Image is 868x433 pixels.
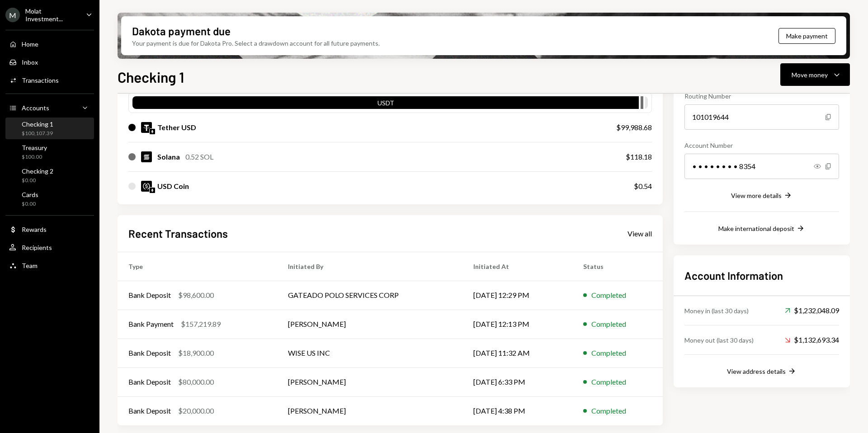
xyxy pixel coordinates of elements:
div: 0.52 SOL [185,151,213,162]
div: $18,900.00 [178,348,214,358]
div: $1,232,048.09 [785,305,839,316]
div: Money out (last 30 days) [684,335,754,345]
div: $0.00 [22,200,38,208]
a: Home [5,36,94,52]
a: Transactions [5,72,94,88]
button: Make payment [778,28,835,44]
div: Accounts [22,104,49,112]
button: View more details [731,191,793,201]
a: Rewards [5,221,94,237]
div: Bank Deposit [128,348,171,358]
a: Cards$0.00 [5,188,94,210]
div: $98,600.00 [178,290,214,301]
th: Initiated By [277,252,462,281]
div: Make international deposit [718,225,794,232]
h2: Recent Transactions [128,226,228,241]
div: $0.00 [22,177,53,184]
div: Transactions [22,76,59,84]
a: Accounts [5,99,94,116]
div: $1,132,693.34 [785,334,839,345]
td: [PERSON_NAME] [277,367,462,396]
div: Molat Investment... [25,7,79,23]
td: WISE US INC [277,339,462,367]
div: Routing Number [684,91,839,101]
img: ethereum-mainnet [150,188,155,193]
div: Account Number [684,141,839,150]
div: View more details [731,192,782,199]
div: Rewards [22,226,47,233]
td: [DATE] 11:32 AM [462,339,572,367]
div: $80,000.00 [178,377,214,387]
div: USDT [132,98,639,111]
div: • • • • • • • • 8354 [684,154,839,179]
a: Checking 2$0.00 [5,165,94,186]
div: Home [22,40,38,48]
div: Bank Deposit [128,405,171,416]
div: $0.54 [634,181,652,192]
th: Initiated At [462,252,572,281]
h1: Checking 1 [118,68,184,86]
div: View address details [727,367,786,375]
div: Completed [591,405,626,416]
div: Completed [591,377,626,387]
div: Move money [792,70,828,80]
div: Bank Deposit [128,290,171,301]
td: [DATE] 12:13 PM [462,310,572,339]
th: Type [118,252,277,281]
button: Move money [780,63,850,86]
td: GATEADO POLO SERVICES CORP [277,281,462,310]
button: Make international deposit [718,224,805,234]
div: $100,107.39 [22,130,53,137]
div: $99,988.68 [616,122,652,133]
div: $118.18 [626,151,652,162]
div: Checking 1 [22,120,53,128]
div: Dakota payment due [132,24,231,38]
a: View all [627,228,652,238]
div: 101019644 [684,104,839,130]
div: $100.00 [22,153,47,161]
td: [DATE] 4:38 PM [462,396,572,425]
td: [DATE] 12:29 PM [462,281,572,310]
div: Bank Payment [128,319,174,329]
img: USDC [141,181,152,192]
button: View address details [727,367,797,377]
a: Recipients [5,239,94,255]
div: Recipients [22,244,52,251]
img: ethereum-mainnet [150,129,155,134]
a: Checking 1$100,107.39 [5,118,94,139]
a: Team [5,257,94,273]
div: Cards [22,191,38,198]
div: Money in (last 30 days) [684,306,749,315]
div: USD Coin [157,181,189,192]
div: View all [627,229,652,238]
td: [DATE] 6:33 PM [462,367,572,396]
a: Inbox [5,54,94,70]
div: Inbox [22,58,38,66]
div: Solana [157,151,180,162]
div: Team [22,262,38,269]
td: [PERSON_NAME] [277,396,462,425]
div: Bank Deposit [128,377,171,387]
div: Your payment is due for Dakota Pro. Select a drawdown account for all future payments. [132,38,380,48]
a: Treasury$100.00 [5,141,94,163]
div: Completed [591,348,626,358]
td: [PERSON_NAME] [277,310,462,339]
div: Completed [591,319,626,329]
div: Treasury [22,144,47,151]
img: SOL [141,151,152,162]
div: Checking 2 [22,167,53,175]
th: Status [572,252,663,281]
h2: Account Information [684,268,839,283]
div: Tether USD [157,122,196,133]
img: USDT [141,122,152,133]
div: $20,000.00 [178,405,214,416]
div: M [5,8,20,22]
div: $157,219.89 [181,319,221,329]
div: Completed [591,290,626,301]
